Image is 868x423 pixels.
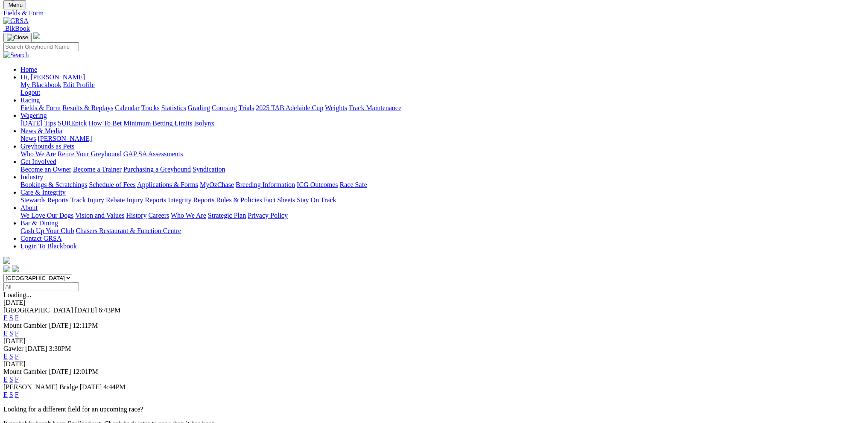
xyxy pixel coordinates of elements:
[20,242,77,250] a: Login To Blackbook
[3,314,8,321] a: E
[15,330,19,337] a: F
[3,376,8,383] a: E
[3,51,29,59] img: Search
[15,376,19,383] a: F
[20,181,87,188] a: Bookings & Scratchings
[73,368,98,375] span: 12:01PM
[3,383,78,391] span: [PERSON_NAME] Bridge
[7,34,28,41] img: Close
[9,353,13,360] a: S
[99,306,121,314] span: 6:43PM
[3,282,79,291] input: Select date
[123,150,183,158] a: GAP SA Assessments
[20,235,61,242] a: Contact GRSA
[297,181,338,188] a: ICG Outcomes
[20,196,68,204] a: Stewards Reports
[3,337,865,345] div: [DATE]
[123,166,191,173] a: Purchasing a Greyhound
[3,299,865,306] div: [DATE]
[20,150,865,158] div: Greyhounds as Pets
[20,212,865,219] div: About
[3,405,865,413] p: Looking for a different field for an upcoming race?
[212,104,237,111] a: Coursing
[75,212,124,219] a: Vision and Values
[20,66,37,73] a: Home
[38,135,92,142] a: [PERSON_NAME]
[3,265,10,272] img: facebook.svg
[20,89,40,96] a: Logout
[137,181,198,188] a: Applications & Forms
[20,150,56,158] a: Who We Are
[9,330,13,337] a: S
[3,330,8,337] a: E
[5,25,30,32] span: BlkBook
[73,322,98,329] span: 12:11PM
[248,212,288,219] a: Privacy Policy
[9,391,13,398] a: S
[20,181,865,189] div: Industry
[3,42,79,51] input: Search
[123,120,192,127] a: Minimum Betting Limits
[3,9,865,17] a: Fields & Form
[20,73,85,81] span: Hi, [PERSON_NAME]
[115,104,140,111] a: Calendar
[20,112,47,119] a: Wagering
[20,173,43,181] a: Industry
[20,212,73,219] a: We Love Our Dogs
[20,158,56,165] a: Get Involved
[20,227,74,234] a: Cash Up Your Club
[168,196,214,204] a: Integrity Reports
[20,227,865,235] div: Bar & Dining
[9,314,13,321] a: S
[141,104,160,111] a: Tracks
[63,81,95,88] a: Edit Profile
[20,120,56,127] a: [DATE] Tips
[3,0,26,9] button: Toggle navigation
[20,81,61,88] a: My Blackbook
[80,383,102,391] span: [DATE]
[20,166,865,173] div: Get Involved
[9,376,13,383] a: S
[3,17,29,25] img: GRSA
[256,104,323,111] a: 2025 TAB Adelaide Cup
[15,391,19,398] a: F
[20,81,865,96] div: Hi, [PERSON_NAME]
[3,306,73,314] span: [GEOGRAPHIC_DATA]
[58,150,122,158] a: Retire Your Greyhound
[349,104,401,111] a: Track Maintenance
[20,73,87,81] a: Hi, [PERSON_NAME]
[126,196,166,204] a: Injury Reports
[126,212,146,219] a: History
[339,181,367,188] a: Race Safe
[20,143,74,150] a: Greyhounds as Pets
[325,104,347,111] a: Weights
[3,391,8,398] a: E
[171,212,206,219] a: Who We Are
[20,120,865,127] div: Wagering
[3,368,47,375] span: Mount Gambier
[3,360,865,368] div: [DATE]
[200,181,234,188] a: MyOzChase
[73,166,122,173] a: Become a Trainer
[9,2,23,8] span: Menu
[3,353,8,360] a: E
[194,120,214,127] a: Isolynx
[148,212,169,219] a: Careers
[20,166,71,173] a: Become an Owner
[238,104,254,111] a: Trials
[188,104,210,111] a: Grading
[236,181,295,188] a: Breeding Information
[62,104,113,111] a: Results & Replays
[3,257,10,264] img: logo-grsa-white.png
[3,25,30,32] a: BlkBook
[89,181,135,188] a: Schedule of Fees
[20,204,38,211] a: About
[208,212,246,219] a: Strategic Plan
[76,227,181,234] a: Chasers Restaurant & Function Centre
[58,120,87,127] a: SUREpick
[20,104,61,111] a: Fields & Form
[12,265,19,272] img: twitter.svg
[70,196,125,204] a: Track Injury Rebate
[20,96,40,104] a: Racing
